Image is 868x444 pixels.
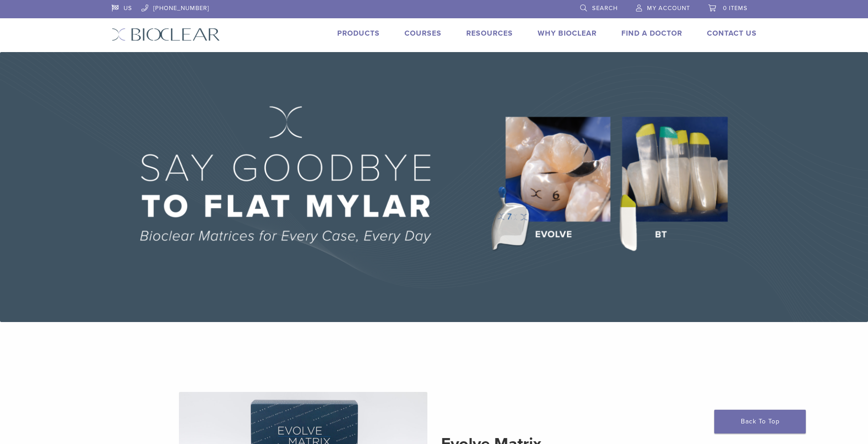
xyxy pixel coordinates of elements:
img: Bioclear [112,28,220,41]
a: Resources [466,29,513,38]
a: Find A Doctor [621,29,682,38]
span: 0 items [723,5,748,12]
a: Products [337,29,380,38]
span: Search [592,5,618,12]
a: Courses [404,29,442,38]
a: Why Bioclear [538,29,597,38]
span: My Account [647,5,690,12]
a: Back To Top [714,410,806,433]
a: Contact Us [707,29,757,38]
